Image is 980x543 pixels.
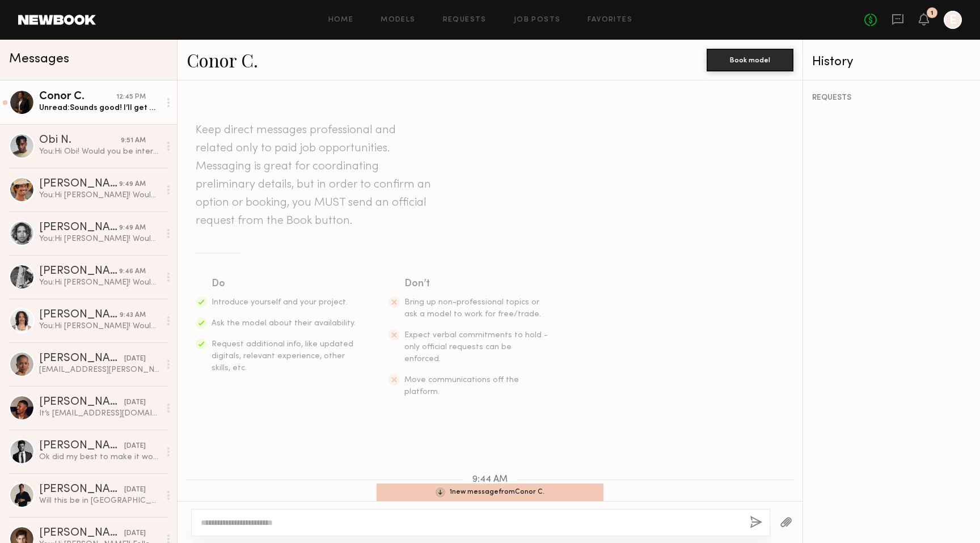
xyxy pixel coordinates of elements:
[119,223,146,234] div: 9:49 AM
[39,266,119,277] div: [PERSON_NAME]
[39,528,124,539] div: [PERSON_NAME]
[39,222,119,234] div: [PERSON_NAME]
[39,452,160,463] div: Ok did my best to make it work for the 19th!
[39,309,120,321] div: [PERSON_NAME]
[931,10,933,16] div: 1
[187,48,258,72] a: Conor C.
[39,321,160,332] div: You: Hi [PERSON_NAME]! Would you be interested in shooting with us at Nomad? We make phone cases,...
[124,528,146,539] div: [DATE]
[39,146,160,157] div: You: Hi Obi! Would you be interested in shooting with us at Nomad? We make phone cases, apple wat...
[212,341,353,372] span: Request additional info, like updated digitals, relevant experience, other skills, etc.
[707,54,793,64] a: Book model
[39,484,124,495] div: [PERSON_NAME]
[39,179,119,190] div: [PERSON_NAME]
[707,49,793,71] button: Book model
[472,475,508,485] span: 9:44 AM
[119,179,146,190] div: 9:49 AM
[39,103,160,113] div: Unread: Sounds good! I’ll get back to asap
[404,332,548,363] span: Expect verbal commitments to hold - only official requests can be enforced.
[119,266,146,277] div: 9:46 AM
[124,397,146,408] div: [DATE]
[944,11,962,29] a: E
[328,16,354,24] a: Home
[39,234,160,244] div: You: Hi [PERSON_NAME]! Would you be interested in shooting with us at Nomad? We make phone cases,...
[381,16,415,24] a: Models
[443,16,487,24] a: Requests
[196,121,434,230] header: Keep direct messages professional and related only to paid job opportunities. Messaging is great ...
[39,397,124,408] div: [PERSON_NAME]
[404,299,541,318] span: Bring up non-professional topics or ask a model to work for free/trade.
[39,364,160,375] div: [EMAIL_ADDRESS][PERSON_NAME][DOMAIN_NAME]
[124,354,146,364] div: [DATE]
[116,92,146,103] div: 12:45 PM
[120,310,146,321] div: 9:43 AM
[124,485,146,495] div: [DATE]
[404,376,519,396] span: Move communications off the platform.
[404,276,550,292] div: Don’t
[39,135,121,146] div: Obi N.
[812,94,971,102] div: REQUESTS
[39,277,160,288] div: You: Hi [PERSON_NAME]! Would you be interested in shooting with us at Nomad? We make phone cases,...
[39,440,124,452] div: [PERSON_NAME]
[39,190,160,201] div: You: Hi [PERSON_NAME]! Would you be interested in shooting with us at Nomad? We make phone cases,...
[39,91,116,103] div: Conor C.
[121,135,146,146] div: 9:51 AM
[812,56,971,69] div: History
[212,320,356,327] span: Ask the model about their availability.
[39,353,124,364] div: [PERSON_NAME]
[212,276,357,292] div: Do
[124,441,146,452] div: [DATE]
[39,495,160,506] div: Will this be in [GEOGRAPHIC_DATA][PERSON_NAME]?
[212,299,348,306] span: Introduce yourself and your project.
[514,16,561,24] a: Job Posts
[588,16,632,24] a: Favorites
[9,53,69,66] span: Messages
[377,483,603,501] div: 1 new message from Conor C.
[39,408,160,419] div: It’s [EMAIL_ADDRESS][DOMAIN_NAME]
